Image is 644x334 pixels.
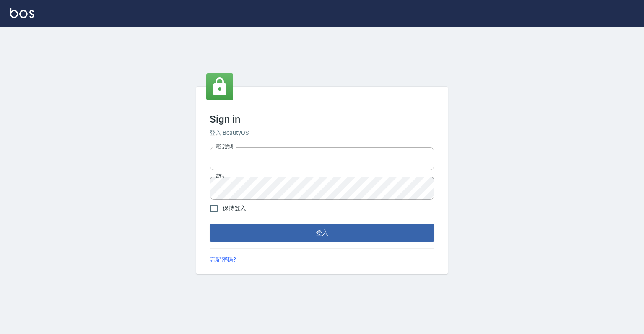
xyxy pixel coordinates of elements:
a: 忘記密碼? [210,255,236,264]
img: Logo [10,8,34,18]
label: 電話號碼 [216,144,233,150]
h3: Sign in [210,113,434,125]
span: 保持登入 [223,204,246,213]
h6: 登入 BeautyOS [210,128,434,137]
button: 登入 [210,224,434,242]
label: 密碼 [216,173,224,179]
